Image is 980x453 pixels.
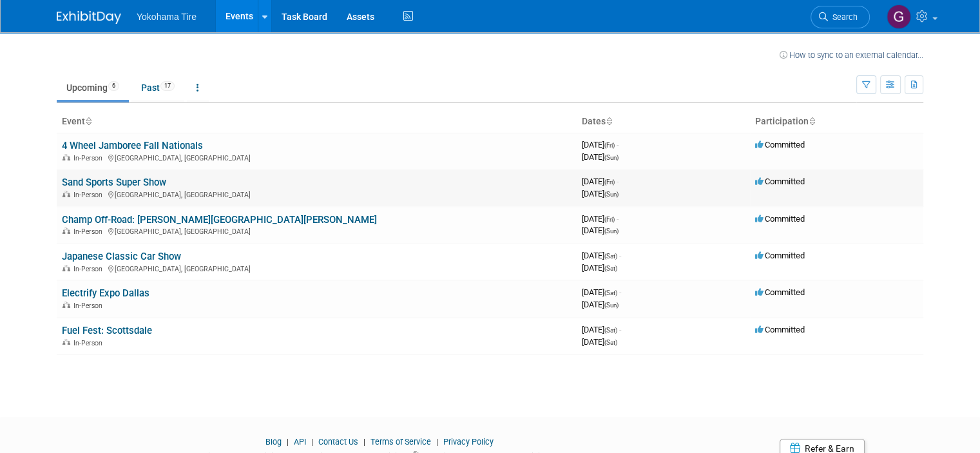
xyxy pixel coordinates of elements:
span: In-Person [73,154,106,162]
span: In-Person [73,339,106,347]
span: - [619,287,621,297]
span: - [619,251,621,260]
div: [GEOGRAPHIC_DATA], [GEOGRAPHIC_DATA] [62,189,572,199]
span: (Sun) [604,227,619,235]
th: Dates [577,111,750,133]
span: Committed [755,177,805,186]
th: Participation [750,111,923,133]
span: - [617,140,619,149]
span: In-Person [73,265,106,273]
span: [DATE] [582,177,619,186]
span: 17 [160,81,175,91]
a: Champ Off-Road: [PERSON_NAME][GEOGRAPHIC_DATA][PERSON_NAME] [62,214,377,226]
img: In-Person Event [62,154,70,160]
span: Committed [755,214,805,224]
a: Contact Us [318,437,358,447]
span: [DATE] [582,337,617,347]
span: - [617,214,619,224]
span: Search [828,12,858,22]
span: - [617,177,619,186]
div: [GEOGRAPHIC_DATA], [GEOGRAPHIC_DATA] [62,263,572,273]
span: [DATE] [582,287,621,297]
th: Event [57,111,577,133]
span: | [360,437,369,447]
span: [DATE] [582,300,619,309]
span: (Sun) [604,191,619,198]
span: (Sun) [604,154,619,161]
span: Committed [755,140,805,149]
span: Committed [755,251,805,260]
a: How to sync to an external calendar... [780,50,923,60]
span: Yokohama Tire [137,12,197,22]
span: [DATE] [582,325,621,334]
span: | [433,437,441,447]
span: | [283,437,292,447]
span: [DATE] [582,140,619,149]
img: gina Witter [887,5,911,29]
span: [DATE] [582,251,621,260]
a: Fuel Fest: Scottsdale [62,325,152,336]
img: ExhibitDay [57,11,121,24]
img: In-Person Event [62,265,70,271]
a: Blog [265,437,282,447]
a: Sort by Participation Type [809,116,815,126]
span: - [619,325,621,334]
span: In-Person [73,302,106,310]
span: (Fri) [604,216,615,223]
span: [DATE] [582,214,619,224]
img: In-Person Event [62,191,70,197]
a: Japanese Classic Car Show [62,251,181,262]
div: [GEOGRAPHIC_DATA], [GEOGRAPHIC_DATA] [62,152,572,162]
span: (Sat) [604,265,617,272]
span: | [308,437,316,447]
img: In-Person Event [62,302,70,308]
span: (Sat) [604,339,617,346]
a: Privacy Policy [443,437,494,447]
span: [DATE] [582,189,619,198]
span: (Sat) [604,327,617,334]
span: (Sun) [604,302,619,309]
span: In-Person [73,191,106,199]
span: (Sat) [604,253,617,260]
span: [DATE] [582,152,619,162]
img: In-Person Event [62,227,70,234]
a: Upcoming6 [57,75,129,100]
a: 4 Wheel Jamboree Fall Nationals [62,140,203,151]
span: Committed [755,287,805,297]
a: Sort by Start Date [606,116,612,126]
span: In-Person [73,227,106,236]
a: Search [811,6,870,28]
a: Sand Sports Super Show [62,177,166,188]
span: Committed [755,325,805,334]
span: [DATE] [582,226,619,235]
img: In-Person Event [62,339,70,345]
span: 6 [108,81,119,91]
a: Terms of Service [370,437,431,447]
span: [DATE] [582,263,617,273]
span: (Fri) [604,142,615,149]
a: Past17 [131,75,184,100]
span: (Sat) [604,289,617,296]
a: API [294,437,306,447]
a: Sort by Event Name [85,116,91,126]
a: Electrify Expo Dallas [62,287,149,299]
div: [GEOGRAPHIC_DATA], [GEOGRAPHIC_DATA] [62,226,572,236]
span: (Fri) [604,178,615,186]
